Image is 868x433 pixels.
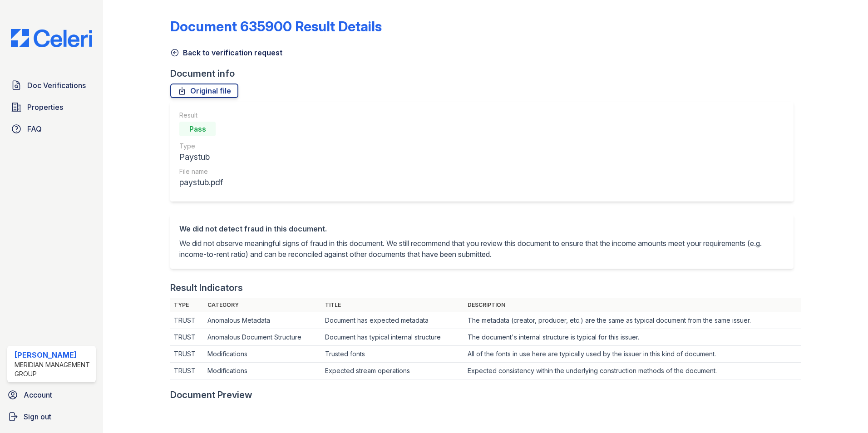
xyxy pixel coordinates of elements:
td: All of the fonts in use here are typically used by the issuer in this kind of document. [464,346,801,363]
a: Doc Verifications [7,76,96,94]
td: Document has typical internal structure [321,329,464,346]
div: Document Preview [170,389,252,401]
div: File name [179,167,223,176]
div: Paystub [179,151,223,163]
a: FAQ [7,120,96,138]
td: TRUST [170,329,204,346]
p: We did not observe meaningful signs of fraud in this document. We still recommend that you review... [179,238,784,260]
div: Meridian Management Group [15,360,92,379]
td: TRUST [170,363,204,379]
div: Document info [170,67,801,80]
td: Modifications [204,363,321,379]
th: Title [321,298,464,312]
div: Result Indicators [170,281,243,294]
a: Sign out [4,408,99,426]
div: Type [179,142,223,151]
td: Document has expected metadata [321,312,464,329]
div: Pass [179,122,216,136]
div: Result [179,111,223,120]
td: Anomalous Metadata [204,312,321,329]
span: Sign out [24,411,51,422]
span: Doc Verifications [27,80,86,91]
div: [PERSON_NAME] [15,349,92,360]
td: The document's internal structure is typical for this issuer. [464,329,801,346]
th: Category [204,298,321,312]
span: FAQ [27,123,42,134]
td: TRUST [170,346,204,363]
td: Trusted fonts [321,346,464,363]
span: Account [24,389,52,400]
a: Original file [170,84,238,98]
a: Document 635900 Result Details [170,18,382,34]
td: TRUST [170,312,204,329]
td: Modifications [204,346,321,363]
th: Type [170,298,204,312]
td: The metadata (creator, producer, etc.) are the same as typical document from the same issuer. [464,312,801,329]
td: Expected consistency within the underlying construction methods of the document. [464,363,801,379]
td: Anomalous Document Structure [204,329,321,346]
a: Account [4,386,99,404]
td: Expected stream operations [321,363,464,379]
span: Properties [27,102,63,113]
th: Description [464,298,801,312]
a: Back to verification request [170,47,282,58]
a: Properties [7,98,96,116]
div: paystub.pdf [179,176,223,189]
img: CE_Logo_Blue-a8612792a0a2168367f1c8372b55b34899dd931a85d93a1a3d3e32e68fde9ad4.png [4,29,99,47]
div: We did not detect fraud in this document. [179,223,784,234]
